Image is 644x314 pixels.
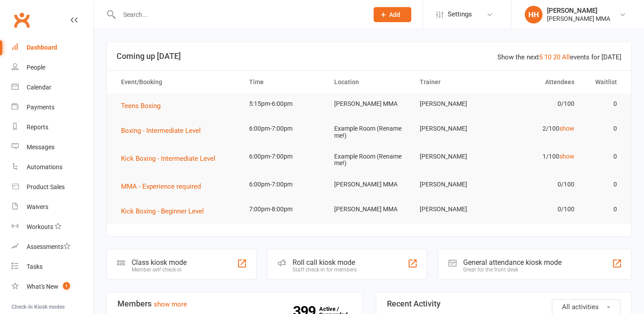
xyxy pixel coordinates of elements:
div: Calendar [27,84,51,91]
a: 5 [539,53,543,61]
button: Boxing - Intermediate Level [121,125,207,136]
td: 7:00pm-8:00pm [241,199,327,220]
th: Attendees [497,71,582,93]
a: Calendar [12,78,94,97]
a: show [559,125,574,132]
td: 1/100 [497,146,582,167]
td: 0/100 [497,174,582,195]
a: All [562,53,570,61]
div: Class kiosk mode [132,258,187,267]
td: 0/100 [497,93,582,114]
th: Location [326,71,412,93]
div: Show the next events for [DATE] [497,52,621,62]
a: Dashboard [12,38,94,58]
div: [PERSON_NAME] MMA [547,15,610,23]
a: Product Sales [12,177,94,197]
span: Add [389,11,400,18]
a: What's New1 [12,277,94,297]
button: Teens Boxing [121,101,167,111]
div: [PERSON_NAME] [547,7,610,15]
td: 5:15pm-6:00pm [241,93,327,114]
div: People [27,64,45,71]
a: People [12,58,94,78]
td: 2/100 [497,118,582,139]
div: Reports [27,124,48,131]
th: Time [241,71,327,93]
h3: Coming up [DATE] [117,52,621,61]
a: 10 [544,53,551,61]
td: [PERSON_NAME] [412,93,497,114]
div: Waivers [27,203,48,210]
td: 0 [582,146,625,167]
button: Add [374,7,411,22]
div: Product Sales [27,183,65,190]
a: Messages [12,137,94,157]
th: Waitlist [582,71,625,93]
td: 6:00pm-7:00pm [241,174,327,195]
th: Trainer [412,71,497,93]
button: Kick Boxing - Intermediate Level [121,153,222,164]
a: 20 [553,53,560,61]
td: Example Room (Rename me!) [326,118,412,146]
span: Kick Boxing - Intermediate Level [121,155,215,163]
td: [PERSON_NAME] MMA [326,93,412,114]
td: 0/100 [497,199,582,220]
div: Automations [27,163,62,171]
td: Example Room (Rename me!) [326,146,412,174]
span: MMA - Experience required [121,182,201,190]
div: Payments [27,104,55,111]
div: Tasks [27,263,43,270]
a: show [559,153,574,160]
span: Settings [448,4,472,24]
h3: Members [117,299,351,308]
span: Teens Boxing [121,102,160,110]
span: 1 [63,282,70,290]
td: 0 [582,174,625,195]
button: Kick Boxing - Beginner Level [121,206,210,217]
td: [PERSON_NAME] [412,174,497,195]
div: Roll call kiosk mode [293,258,357,267]
div: General attendance kiosk mode [463,258,562,267]
td: [PERSON_NAME] MMA [326,174,412,195]
span: All activities [562,303,599,311]
span: Kick Boxing - Beginner Level [121,207,204,215]
td: 6:00pm-7:00pm [241,146,327,167]
a: Payments [12,97,94,117]
td: 0 [582,199,625,220]
a: Workouts [12,217,94,237]
a: Automations [12,157,94,177]
a: Tasks [12,257,94,277]
td: 0 [582,118,625,139]
button: MMA - Experience required [121,181,207,192]
div: Workouts [27,223,53,230]
h3: Recent Activity [387,299,621,308]
span: Boxing - Intermediate Level [121,127,201,135]
a: Assessments [12,237,94,257]
div: Assessments [27,243,70,250]
a: Reports [12,117,94,137]
div: Staff check-in for members [293,267,357,273]
a: Waivers [12,197,94,217]
div: Great for the front desk [463,267,562,273]
div: Messages [27,143,55,151]
td: [PERSON_NAME] [412,199,497,220]
td: 6:00pm-7:00pm [241,118,327,139]
div: Member self check-in [132,267,187,273]
div: Dashboard [27,44,57,51]
input: Search... [117,8,362,21]
td: [PERSON_NAME] [412,118,497,139]
a: Clubworx [11,9,33,31]
a: show more [154,300,187,308]
td: [PERSON_NAME] [412,146,497,167]
div: What's New [27,283,59,290]
td: 0 [582,93,625,114]
div: HH [525,6,543,23]
th: Event/Booking [113,71,241,93]
td: [PERSON_NAME] MMA [326,199,412,220]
